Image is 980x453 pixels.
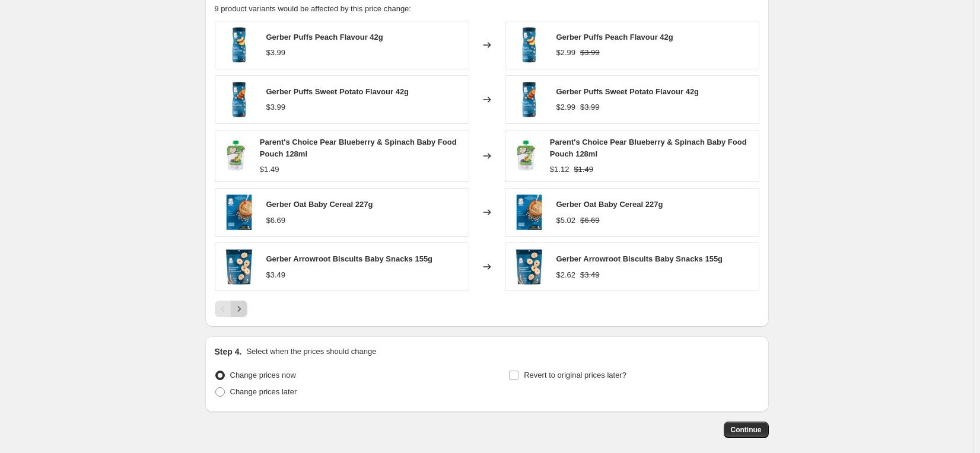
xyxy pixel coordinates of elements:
[574,164,593,176] strike: $1.49
[556,101,576,113] div: $2.99
[550,138,747,158] span: Parent's Choice Pear Blueberry & Spinach Baby Food Pouch 128ml
[221,138,250,174] img: pearblueberryandspinach_80x.jpg
[556,87,699,96] span: Gerber Puffs Sweet Potato Flavour 42g
[556,254,723,263] span: Gerber Arrowroot Biscuits Baby Snacks 155g
[260,164,279,176] div: $1.49
[580,47,600,59] strike: $3.99
[524,371,626,379] span: Revert to original prices later?
[731,425,762,435] span: Continue
[246,346,376,358] p: Select when the prices should change
[580,101,600,113] strike: $3.99
[221,82,257,117] img: gerbersweetpotato42_80x.jpg
[580,269,600,281] strike: $3.49
[556,215,576,226] div: $5.02
[221,194,257,230] img: gerberoat227g_80x.jpg
[260,138,457,158] span: Parent's Choice Pear Blueberry & Spinach Baby Food Pouch 128ml
[511,138,540,174] img: pearblueberryandspinach_80x.jpg
[580,215,600,226] strike: $6.69
[511,27,547,63] img: gerberpeachpuffs_80x.jpg
[231,301,247,317] button: Next
[511,249,547,285] img: gerberarrowroot_80x.jpg
[266,33,383,42] span: Gerber Puffs Peach Flavour 42g
[266,215,286,226] div: $6.69
[266,269,286,281] div: $3.49
[215,301,247,317] nav: Pagination
[556,33,673,42] span: Gerber Puffs Peach Flavour 42g
[215,346,242,358] h2: Step 4.
[556,47,576,59] div: $2.99
[724,422,769,438] button: Continue
[266,254,433,263] span: Gerber Arrowroot Biscuits Baby Snacks 155g
[266,200,373,209] span: Gerber Oat Baby Cereal 227g
[266,47,286,59] div: $3.99
[221,249,257,285] img: gerberarrowroot_80x.jpg
[230,387,297,396] span: Change prices later
[550,164,569,176] div: $1.12
[511,82,547,117] img: gerbersweetpotato42_80x.jpg
[230,371,296,379] span: Change prices now
[556,200,663,209] span: Gerber Oat Baby Cereal 227g
[221,27,257,63] img: gerberpeachpuffs_80x.jpg
[266,87,409,96] span: Gerber Puffs Sweet Potato Flavour 42g
[266,101,286,113] div: $3.99
[215,4,411,13] span: 9 product variants would be affected by this price change:
[511,194,547,230] img: gerberoat227g_80x.jpg
[556,269,576,281] div: $2.62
